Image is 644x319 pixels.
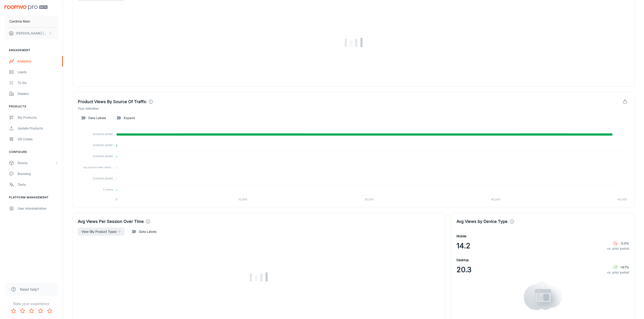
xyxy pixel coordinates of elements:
[45,306,54,315] button: Rate 5 star
[4,301,59,306] p: Rate your experience
[620,241,629,245] strong: -2.0%
[524,281,562,310] img: views.svg
[457,258,469,262] h4: Desktop
[20,287,39,292] span: Need help?
[620,265,629,269] strong: +8.1%
[83,166,113,169] tspan: stg-publish-aem.cambr...
[93,133,113,136] tspan: [DOMAIN_NAME]
[18,115,58,120] div: My Products
[238,198,248,201] tspan: 10,000
[27,306,36,315] button: Rate 3 star
[103,188,113,191] tspan: 5 others
[18,306,27,315] button: Rate 2 star
[139,229,156,234] span: Data Labels
[18,182,58,187] div: Texts
[457,234,467,239] h4: Mobile
[18,80,58,85] div: To-do
[345,38,363,47] img: Loading
[18,206,58,211] div: User Administration
[18,59,58,64] div: Analytics
[18,161,55,165] div: Rooms
[457,264,472,275] span: 20.3
[78,106,629,111] h6: Your websites
[250,272,268,282] img: Loading
[88,115,106,120] span: Data Labels
[18,126,58,131] div: Update Products
[365,198,374,201] tspan: 20,000
[5,16,58,27] button: Cambria Main
[607,246,629,251] p: vs. prior period
[16,31,48,36] p: [PERSON_NAME] [PERSON_NAME]
[93,144,113,147] tspan: [DOMAIN_NAME]
[617,198,627,201] tspan: 40,000
[18,70,58,75] div: Leads
[457,240,471,251] span: 14.2
[491,198,501,201] tspan: 30,000
[36,306,45,315] button: Rate 4 star
[457,218,508,225] h4: Avg Views by Device Type
[78,228,125,236] button: View (By Product Type)
[18,91,58,96] div: Dealers
[93,177,113,180] tspan: [DOMAIN_NAME]
[93,155,113,158] tspan: [DOMAIN_NAME]
[607,270,629,275] p: vs. prior period
[18,171,58,176] div: Branding
[9,306,18,315] button: Rate 1 star
[116,198,117,201] tspan: 0
[9,19,30,24] p: Cambria Main
[5,5,48,10] img: Roomvo PRO Beta
[5,27,58,39] button: [PERSON_NAME] [PERSON_NAME]
[78,99,147,105] h4: Product Views By Source Of Traffic
[124,115,135,120] span: Expand
[81,229,117,234] span: View (By Product Type)
[78,218,144,225] h4: Avg Views Per Session Over Time
[18,137,58,142] div: QR Codes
